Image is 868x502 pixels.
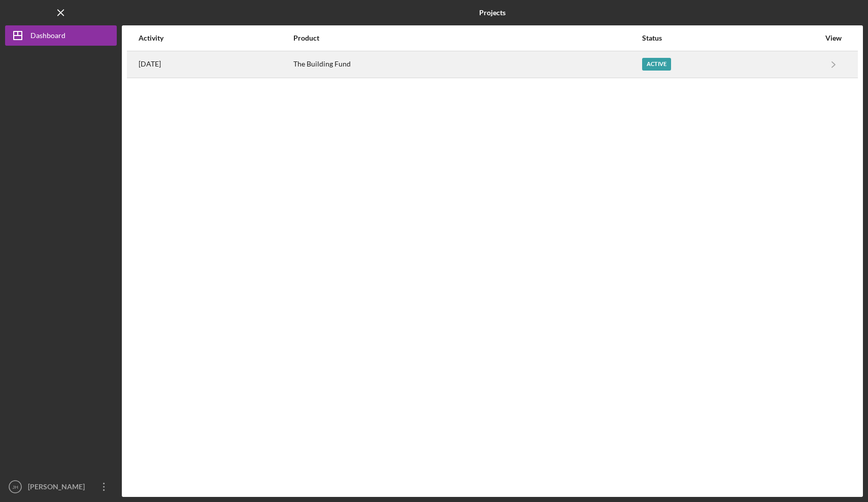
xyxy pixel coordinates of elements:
[25,477,91,499] div: [PERSON_NAME]
[479,9,506,17] b: Projects
[5,477,117,497] button: JH[PERSON_NAME]
[293,34,641,42] div: Product
[5,25,117,46] button: Dashboard
[642,34,820,42] div: Status
[12,484,18,490] text: JH
[139,34,292,42] div: Activity
[30,25,65,48] div: Dashboard
[293,52,641,77] div: The Building Fund
[642,58,671,71] div: Active
[821,34,846,42] div: View
[139,60,161,68] time: 2025-09-08 20:13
